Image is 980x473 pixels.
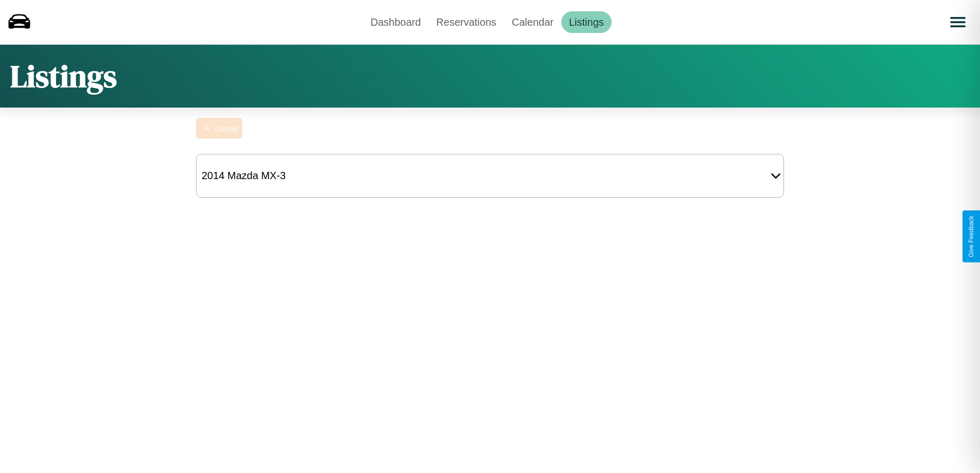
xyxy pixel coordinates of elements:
[561,11,612,33] a: Listings
[10,55,117,97] h1: Listings
[504,11,561,33] a: Calendar
[943,8,972,37] button: Open menu
[197,165,291,187] div: 2014 Mazda MX-3
[968,216,975,257] div: Give Feedback
[196,118,242,138] button: Listing
[429,11,504,33] a: Reservations
[363,11,429,33] a: Dashboard
[215,124,237,133] div: Listing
